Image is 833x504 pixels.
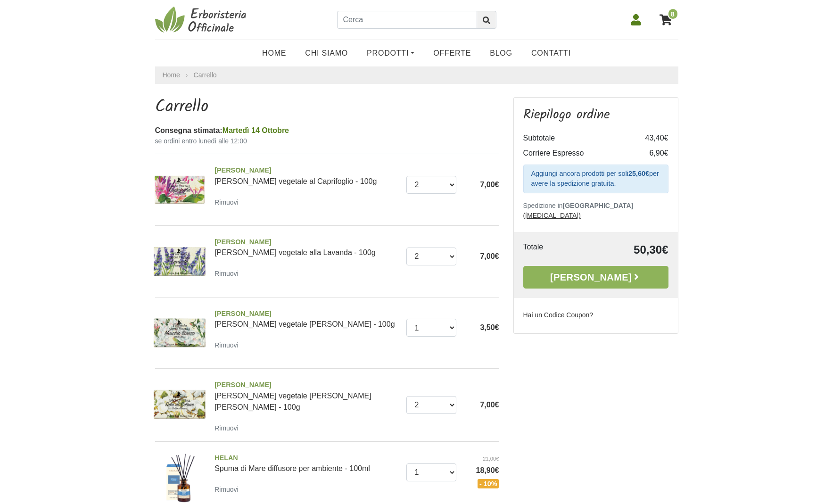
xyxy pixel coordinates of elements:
a: Contatti [522,44,580,63]
a: [PERSON_NAME][PERSON_NAME] vegetale alla Lavanda - 100g [214,237,399,257]
h3: Riepilogo ordine [523,107,668,123]
del: 21,00€ [463,455,499,463]
a: Rimuovi [214,483,242,495]
small: Rimuovi [214,486,239,493]
a: ([MEDICAL_DATA]) [523,212,581,219]
a: Chi Siamo [296,44,357,63]
label: Hai un Codice Coupon? [523,310,594,320]
a: Rimuovi [214,422,242,434]
a: Rimuovi [214,196,242,208]
td: Corriere Espresso [523,146,631,161]
a: Blog [480,44,522,63]
a: Home [163,70,180,80]
a: Carrello [194,71,217,79]
div: Consegna stimata: [155,125,499,136]
td: 50,30€ [577,241,668,258]
img: Sapone vegetale al Caprifoglio - 100g [152,162,208,218]
small: Rimuovi [214,341,239,349]
span: [PERSON_NAME] [214,165,399,176]
p: Spedizione in [523,201,668,221]
span: 7,00€ [480,401,499,409]
a: Home [253,44,296,63]
small: Rimuovi [214,270,239,277]
span: [PERSON_NAME] [214,380,399,390]
div: Aggiungi ancora prodotti per soli per avere la spedizione gratuita. [523,165,668,193]
span: 18,90€ [463,465,499,476]
img: Sapone vegetale ai Fiori di Cotone - 100g [152,376,208,432]
td: 6,90€ [631,146,668,161]
a: [PERSON_NAME][PERSON_NAME] vegetale [PERSON_NAME] [PERSON_NAME] - 100g [214,380,399,411]
span: 7,00€ [480,252,499,260]
img: Sapone vegetale alla Lavanda - 100g [152,233,208,289]
span: 7,00€ [480,181,499,189]
span: HELAN [214,453,399,463]
img: Erboristeria Officinale [155,6,249,34]
span: [PERSON_NAME] [214,309,399,319]
td: Totale [523,241,577,258]
a: [PERSON_NAME][PERSON_NAME] vegetale al Caprifoglio - 100g [214,165,399,185]
u: Hai un Codice Coupon? [523,311,594,319]
input: Cerca [337,11,477,29]
small: Rimuovi [214,198,239,206]
strong: 25,60€ [628,170,649,177]
a: 8 [655,8,678,32]
span: 8 [668,8,678,20]
span: 3,50€ [480,323,499,331]
span: - 10% [478,479,499,488]
a: Prodotti [357,44,424,63]
a: [PERSON_NAME][PERSON_NAME] vegetale [PERSON_NAME] - 100g [214,309,399,329]
a: Rimuovi [214,267,242,279]
small: Rimuovi [214,424,239,432]
nav: breadcrumb [155,66,678,84]
a: Rimuovi [214,339,242,351]
span: [PERSON_NAME] [214,237,399,248]
img: Sapone vegetale al Muschio Bianco - 100g [152,305,208,361]
td: 43,40€ [631,131,668,146]
h1: Carrello [155,97,499,117]
td: Subtotale [523,131,631,146]
a: [PERSON_NAME] [523,266,668,289]
small: se ordini entro lunedì alle 12:00 [155,136,499,146]
b: [GEOGRAPHIC_DATA] [563,202,634,209]
a: OFFERTE [424,44,480,63]
a: HELANSpuma di Mare diffusore per ambiente - 100ml [214,453,399,473]
span: Martedì 14 Ottobre [223,126,289,134]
